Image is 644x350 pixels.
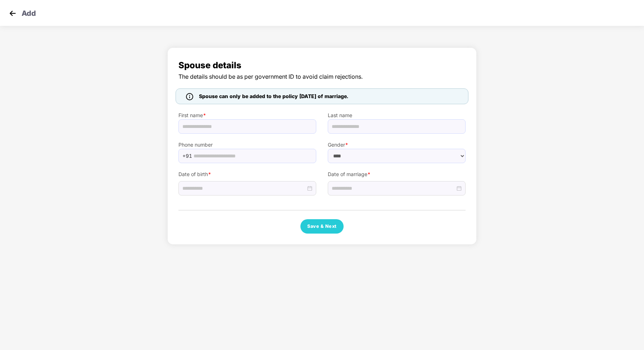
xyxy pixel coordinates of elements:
label: Date of birth [178,170,316,178]
p: Add [22,8,36,17]
label: Last name [328,111,466,119]
img: icon [186,93,193,100]
label: Gender [328,141,466,149]
label: Phone number [178,141,316,149]
img: svg+xml;base64,PHN2ZyB4bWxucz0iaHR0cDovL3d3dy53My5vcmcvMjAwMC9zdmciIHdpZHRoPSIzMCIgaGVpZ2h0PSIzMC... [7,8,18,19]
span: +91 [182,151,192,161]
button: Save & Next [300,219,344,234]
span: Spouse details [178,59,466,72]
span: The details should be as per government ID to avoid claim rejections. [178,72,466,81]
label: First name [178,111,316,119]
label: Date of marriage [328,170,466,178]
span: Spouse can only be added to the policy [DATE] of marriage. [199,92,348,100]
